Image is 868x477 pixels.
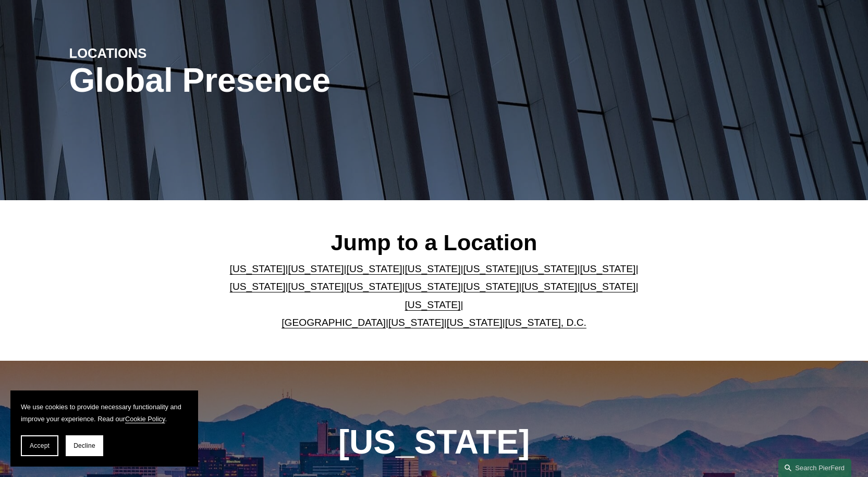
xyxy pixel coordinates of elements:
[69,62,556,100] h1: Global Presence
[521,263,577,274] a: [US_STATE]
[230,263,286,274] a: [US_STATE]
[463,263,519,274] a: [US_STATE]
[580,263,635,274] a: [US_STATE]
[69,45,252,62] h4: LOCATIONS
[221,229,647,256] h2: Jump to a Location
[580,281,635,292] a: [US_STATE]
[282,317,386,328] a: [GEOGRAPHIC_DATA]
[21,401,188,425] p: We use cookies to provide necessary functionality and improve your experience. Read our .
[10,390,198,467] section: Cookie banner
[66,435,103,456] button: Decline
[521,281,577,292] a: [US_STATE]
[74,442,95,449] span: Decline
[125,415,165,423] a: Cookie Policy
[21,435,58,456] button: Accept
[282,423,586,461] h1: [US_STATE]
[221,260,647,332] p: | | | | | | | | | | | | | | | | | |
[30,442,50,449] span: Accept
[347,281,402,292] a: [US_STATE]
[347,263,402,274] a: [US_STATE]
[405,299,461,310] a: [US_STATE]
[447,317,503,328] a: [US_STATE]
[388,317,444,328] a: [US_STATE]
[288,263,344,274] a: [US_STATE]
[288,281,344,292] a: [US_STATE]
[778,459,851,477] a: Search this site
[230,281,286,292] a: [US_STATE]
[405,263,461,274] a: [US_STATE]
[405,281,461,292] a: [US_STATE]
[463,281,519,292] a: [US_STATE]
[505,317,586,328] a: [US_STATE], D.C.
